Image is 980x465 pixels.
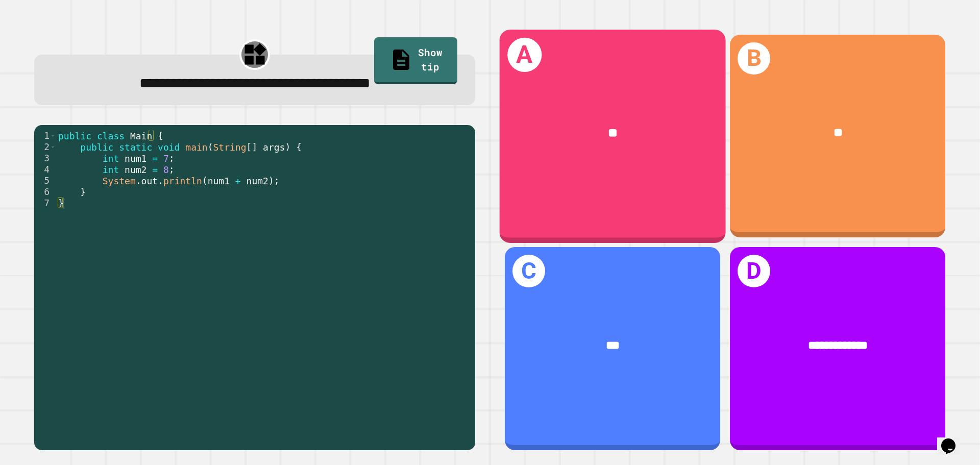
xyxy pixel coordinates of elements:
div: 5 [34,175,56,186]
span: Toggle code folding, rows 1 through 7 [50,130,56,141]
div: 7 [34,198,56,209]
div: 2 [34,141,56,153]
h1: D [738,255,770,287]
div: 1 [34,130,56,141]
div: 4 [34,164,56,175]
span: Toggle code folding, rows 2 through 6 [50,141,56,153]
div: 3 [34,153,56,164]
a: Show tip [374,37,457,84]
h1: C [512,255,545,287]
iframe: chat widget [937,424,970,455]
h1: A [507,37,542,71]
h1: B [738,42,770,75]
div: 6 [34,186,56,198]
